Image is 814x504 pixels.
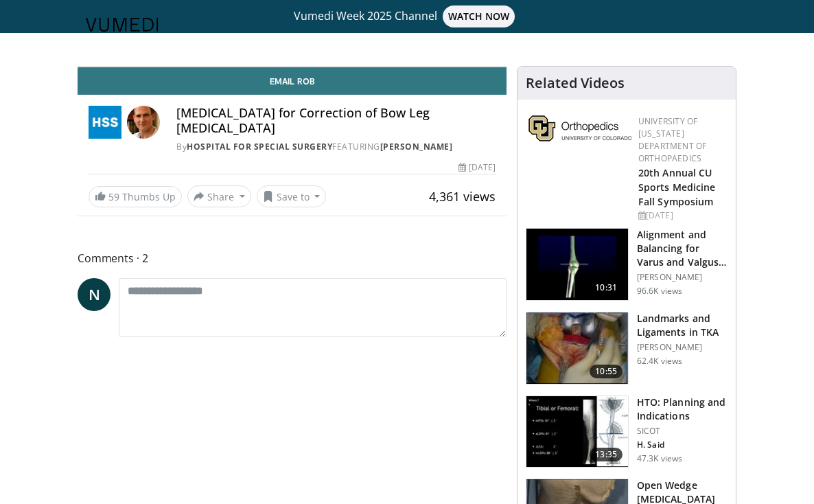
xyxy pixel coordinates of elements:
[187,185,251,207] button: Share
[526,312,628,384] img: 88434a0e-b753-4bdd-ac08-0695542386d5.150x105_q85_crop-smart_upscale.jpg
[257,185,327,207] button: Save to
[89,106,121,139] img: Hospital for Special Surgery
[637,286,682,297] p: 96.6K views
[526,229,628,300] img: 38523_0000_3.png.150x105_q85_crop-smart_upscale.jpg
[637,312,728,339] h3: Landmarks and Ligaments in TKA
[78,249,507,267] span: Comments 2
[638,115,706,164] a: University of [US_STATE] Department of Orthopaedics
[528,115,631,141] img: 355603a8-37da-49b6-856f-e00d7e9307d3.png.150x105_q85_autocrop_double_scale_upscale_version-0.2.png
[176,141,496,153] div: By FEATURING
[526,312,728,385] a: 10:55 Landmarks and Ligaments in TKA [PERSON_NAME] 62.4K views
[176,106,496,135] h4: [MEDICAL_DATA] for Correction of Bow Leg [MEDICAL_DATA]
[78,278,111,311] a: N
[429,188,496,205] span: 4,361 views
[526,75,625,91] h4: Related Videos
[637,228,728,269] h3: Alignment and Balancing for Varus and Valgus Knees
[637,272,728,283] p: [PERSON_NAME]
[458,161,496,174] div: [DATE]
[187,141,332,152] a: Hospital for Special Surgery
[590,448,623,461] span: 13:35
[78,67,507,95] a: Email Rob
[638,209,725,222] div: [DATE]
[127,106,160,139] img: Avatar
[637,356,682,367] p: 62.4K views
[637,453,682,464] p: 47.3K views
[637,439,728,450] p: Hatem Said
[526,228,728,301] a: 10:31 Alignment and Balancing for Varus and Valgus Knees [PERSON_NAME] 96.6K views
[637,426,728,437] p: SICOT
[590,365,623,378] span: 10:55
[590,281,623,295] span: 10:31
[637,396,728,423] h3: HTO: Planning and Indications
[637,342,728,353] p: [PERSON_NAME]
[526,396,728,468] a: 13:35 HTO: Planning and Indications SICOT H. Said 47.3K views
[108,190,119,203] span: 59
[526,396,628,468] img: 297961_0002_1.png.150x105_q85_crop-smart_upscale.jpg
[380,141,453,152] a: [PERSON_NAME]
[638,166,716,208] a: 20th Annual CU Sports Medicine Fall Symposium
[89,186,182,207] a: 59 Thumbs Up
[86,18,159,32] img: VuMedi Logo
